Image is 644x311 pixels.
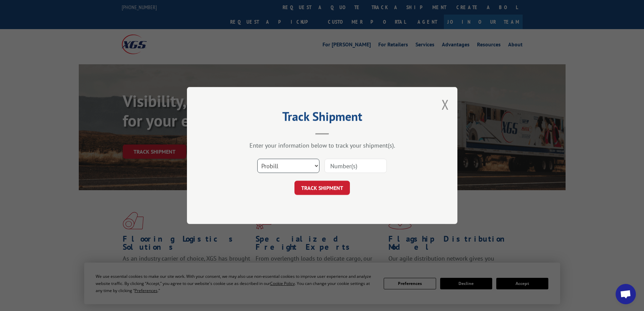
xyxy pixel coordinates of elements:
[442,95,449,113] button: Close modal
[221,141,424,149] div: Enter your information below to track your shipment(s).
[325,159,387,173] input: Number(s)
[616,284,636,304] div: Open chat
[221,112,424,125] h2: Track Shipment
[294,181,350,195] button: TRACK SHIPMENT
